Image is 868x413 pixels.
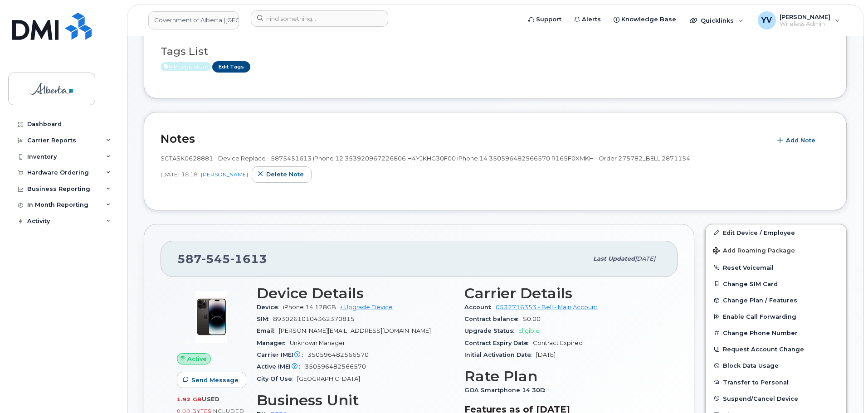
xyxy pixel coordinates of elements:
[780,20,830,28] span: Wireless Admin
[706,374,846,390] button: Transfer to Personal
[568,10,607,29] a: Alerts
[723,297,797,304] span: Change Plan / Features
[340,304,393,311] a: + Upgrade Device
[761,15,772,26] span: YV
[201,171,248,178] a: [PERSON_NAME]
[523,316,541,322] span: $0.00
[305,363,366,370] span: 350596482566570
[257,375,297,382] span: City Of Use
[518,327,540,334] span: Eligible
[297,375,360,382] span: [GEOGRAPHIC_DATA]
[522,10,568,29] a: Support
[780,13,830,20] span: [PERSON_NAME]
[706,224,846,241] a: Edit Device / Employee
[161,155,690,162] span: SCTASK0628881 - Device Replace - 5875451613 iPhone 12 353920967226806 H4YJKHG30F00 iPhone 14 3505...
[257,285,454,301] h3: Device Details
[273,316,355,322] span: 89302610104362370815
[582,15,601,24] span: Alerts
[533,340,583,346] span: Contract Expired
[202,396,220,403] span: used
[496,304,598,311] a: 0532716353 - Bell - Main Account
[184,290,239,344] img: image20231002-3703462-njx0qo.jpeg
[257,392,454,408] h3: Business Unit
[257,304,283,311] span: Device
[593,255,635,262] span: Last updated
[771,132,823,149] button: Add Note
[621,15,676,24] span: Knowledge Base
[252,166,312,183] button: Delete note
[177,252,267,266] span: 587
[607,10,683,29] a: Knowledge Base
[786,136,815,145] span: Add Note
[257,316,273,322] span: SIM
[191,376,239,384] span: Send Message
[266,170,304,179] span: Delete note
[706,292,846,308] button: Change Plan / Features
[212,61,250,73] a: Edit Tags
[161,132,767,146] h2: Notes
[706,276,846,292] button: Change SIM Card
[536,351,556,358] span: [DATE]
[723,313,796,320] span: Enable Call Forwarding
[701,17,734,24] span: Quicklinks
[706,325,846,341] button: Change Phone Number
[177,396,202,403] span: 1.92 GB
[202,252,230,266] span: 545
[464,351,536,358] span: Initial Activation Date
[230,252,267,266] span: 1613
[723,395,798,402] span: Suspend/Cancel Device
[283,304,336,311] span: iPhone 14 128GB
[706,259,846,276] button: Reset Voicemail
[706,241,846,259] button: Add Roaming Package
[181,170,197,178] span: 18:18
[536,15,561,24] span: Support
[464,327,518,334] span: Upgrade Status
[177,372,246,388] button: Send Message
[257,340,290,346] span: Manager
[464,304,496,311] span: Account
[290,340,345,346] span: Unknown Manager
[279,327,431,334] span: [PERSON_NAME][EMAIL_ADDRESS][DOMAIN_NAME]
[161,62,211,71] span: Active
[161,46,830,57] h3: Tags List
[706,341,846,357] button: Request Account Change
[713,247,795,256] span: Add Roaming Package
[706,390,846,407] button: Suspend/Cancel Device
[257,327,279,334] span: Email
[464,285,661,301] h3: Carrier Details
[464,340,533,346] span: Contract Expiry Date
[706,357,846,374] button: Block Data Usage
[464,368,661,384] h3: Rate Plan
[251,10,388,27] input: Find something...
[706,308,846,325] button: Enable Call Forwarding
[257,363,305,370] span: Active IMEI
[257,351,307,358] span: Carrier IMEI
[307,351,369,358] span: 350596482566570
[148,11,239,29] a: Government of Alberta (GOA)
[635,255,655,262] span: [DATE]
[464,387,550,394] span: GOA Smartphone 14 30D
[751,11,846,29] div: Yen Vong
[161,170,180,178] span: [DATE]
[187,355,207,363] span: Active
[464,316,523,322] span: Contract balance
[683,11,750,29] div: Quicklinks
